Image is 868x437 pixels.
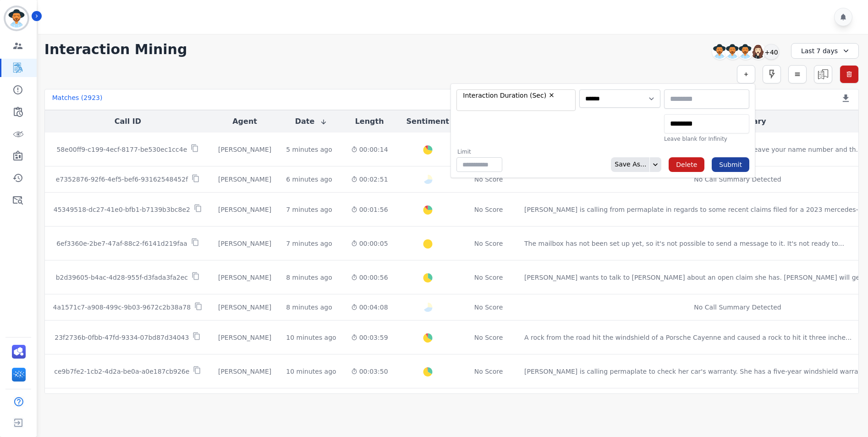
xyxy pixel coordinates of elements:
[474,175,503,184] div: No Score
[459,90,570,111] ul: selected options
[474,367,503,376] div: No Score
[52,93,103,106] div: Matches ( 2923 )
[286,205,332,214] div: 7 minutes ago
[351,333,388,342] div: 00:03:59
[351,367,388,376] div: 00:03:50
[351,175,388,184] div: 00:02:51
[5,7,27,29] img: Bordered avatar
[474,205,503,214] div: No Score
[54,367,189,376] p: ce9b7fe2-1cb2-4d2a-be0a-a0e187cb926e
[56,273,188,282] p: b2d39605-b4ac-4d28-955f-d3fada3fa2ec
[548,92,555,99] button: Remove Interaction Duration (Sec)
[44,41,187,58] h1: Interaction Mining
[286,175,332,184] div: 6 minutes ago
[351,145,388,154] div: 00:00:14
[56,239,187,248] p: 6ef3360e-2be7-47af-88c2-f6141d219faa
[457,148,502,155] label: Limit
[286,333,336,342] div: 10 minutes ago
[56,175,188,184] p: e7352876-92f6-4ef5-bef6-93162548452f
[286,367,336,376] div: 10 minutes ago
[53,303,191,312] p: 4a1571c7-a908-499c-9b03-9672c2b38a78
[712,157,749,172] button: Submit
[286,145,332,154] div: 5 minutes ago
[286,273,332,282] div: 8 minutes ago
[474,303,503,312] div: No Score
[460,91,558,100] li: Interaction Duration (Sec)
[218,145,271,154] div: [PERSON_NAME]
[351,239,388,248] div: 00:00:05
[474,273,503,282] div: No Score
[351,303,388,312] div: 00:04:08
[524,239,844,248] div: The mailbox has not been set up yet, so it's not possible to send a message to it. It's not ready...
[55,333,189,342] p: 23f2736b-0fbb-47fd-9334-07bd87d34043
[218,367,271,376] div: [PERSON_NAME]
[351,273,388,282] div: 00:00:56
[54,205,190,214] p: 45349518-dc27-41e0-bfb1-b7139b3bc8e2
[764,44,779,60] div: +40
[218,175,271,184] div: [PERSON_NAME]
[286,303,332,312] div: 8 minutes ago
[709,116,766,127] button: Call Summary
[355,116,384,127] button: Length
[218,333,271,342] div: [PERSON_NAME]
[407,116,449,127] button: Sentiment
[232,116,257,127] button: Agent
[611,157,646,172] div: Save As...
[218,239,271,248] div: [PERSON_NAME]
[218,303,271,312] div: [PERSON_NAME]
[669,157,704,172] button: Delete
[218,205,271,214] div: [PERSON_NAME]
[351,205,388,214] div: 00:01:56
[664,135,749,143] div: Leave blank for Infinity
[791,43,859,59] div: Last 7 days
[218,273,271,282] div: [PERSON_NAME]
[286,239,332,248] div: 7 minutes ago
[295,116,328,127] button: Date
[474,333,503,342] div: No Score
[524,333,852,342] div: A rock from the road hit the windshield of a Porsche Cayenne and caused a rock to hit it three in...
[56,145,187,154] p: 58e00ff9-c199-4ecf-8177-be530ec1cc4e
[474,239,503,248] div: No Score
[115,116,141,127] button: Call ID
